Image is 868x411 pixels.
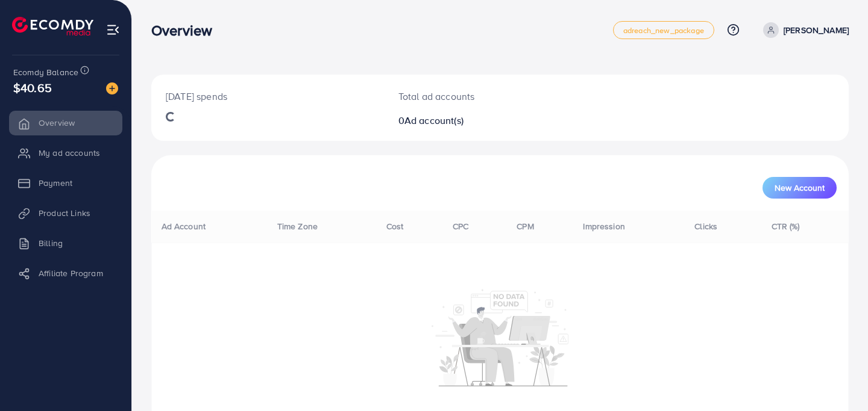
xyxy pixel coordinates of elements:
[13,79,52,96] span: $40.65
[784,23,849,37] p: [PERSON_NAME]
[758,22,849,38] a: [PERSON_NAME]
[763,177,837,199] button: New Account
[166,89,370,104] p: [DATE] spends
[106,82,118,94] img: image
[151,22,222,39] h3: Overview
[106,23,120,37] img: menu
[13,66,78,78] span: Ecomdy Balance
[398,89,544,104] p: Total ad accounts
[404,114,464,127] span: Ad account(s)
[775,184,825,192] span: New Account
[398,115,544,126] h2: 0
[12,17,93,36] img: logo
[623,26,704,34] span: adreach_new_package
[613,21,714,39] a: adreach_new_package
